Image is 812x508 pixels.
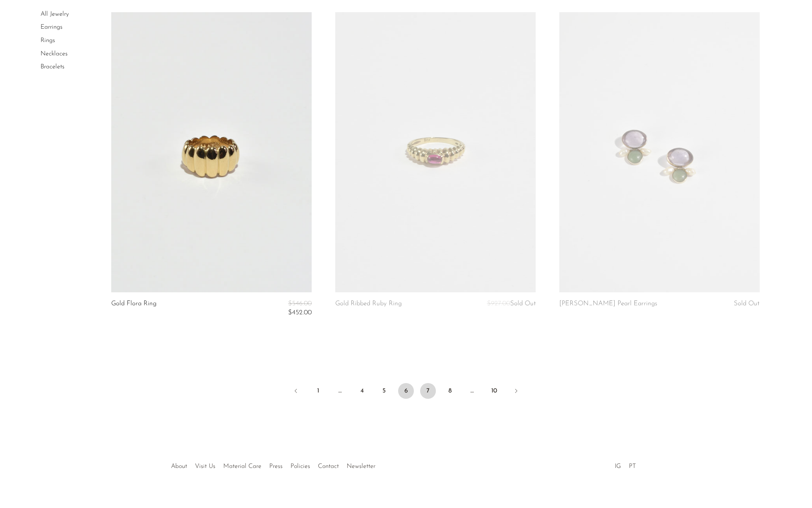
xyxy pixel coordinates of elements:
a: Necklaces [40,51,68,57]
a: Gold Ribbed Ruby Ring [335,300,402,309]
a: Earrings [40,24,62,31]
a: Visit Us [195,463,215,469]
span: Sold Out [734,300,759,307]
a: Bracelets [40,64,64,70]
ul: Social Medias [611,457,640,472]
span: 6 [398,383,414,399]
a: Contact [318,463,339,469]
a: 5 [376,383,392,399]
ul: Quick links [167,457,379,472]
a: About [171,463,187,469]
span: … [332,383,348,399]
a: Previous [288,383,304,400]
span: $546.00 [288,300,312,307]
a: 10 [486,383,502,399]
a: All Jewelry [40,11,69,17]
a: Rings [40,37,55,44]
a: Gold Flora Ring [111,300,156,316]
a: 1 [310,383,326,399]
a: 4 [354,383,370,399]
span: $452.00 [288,309,312,316]
a: IG [615,463,621,469]
a: 8 [442,383,458,399]
a: Press [269,463,283,469]
a: PT [629,463,636,469]
span: … [464,383,480,399]
a: Next [508,383,524,400]
a: Policies [290,463,310,469]
span: Sold Out [510,300,536,307]
span: $927.00 [487,300,510,307]
a: [PERSON_NAME] Pearl Earrings [559,300,657,307]
a: 7 [420,383,436,399]
a: Material Care [223,463,261,469]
